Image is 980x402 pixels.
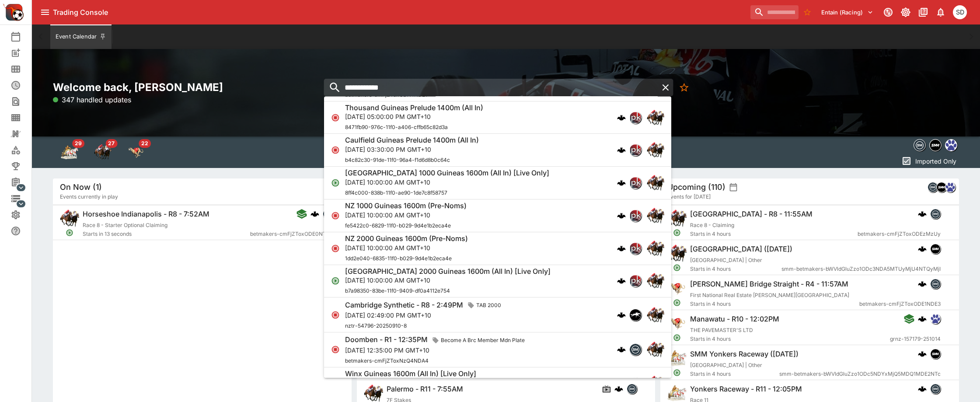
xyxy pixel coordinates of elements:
[331,211,340,220] svg: Closed
[945,139,957,151] div: grnz
[673,264,681,272] svg: Open
[50,24,112,49] button: Event Calendar
[10,64,35,74] div: Meetings
[918,280,927,288] div: cerberus
[673,229,681,237] svg: Open
[690,280,848,289] h6: [PERSON_NAME] Bridge Straight - R4 - 11:57AM
[690,335,890,343] span: Starts in 4 hours
[918,385,927,393] img: logo-cerberus.svg
[930,279,941,289] div: betmakers
[928,182,938,192] div: betmakers
[630,276,641,287] img: pricekinetics.png
[630,112,641,123] img: pricekinetics.png
[667,244,687,263] img: horse_racing.png
[936,182,947,192] div: samemeetingmulti
[617,179,626,188] img: logo-cerberus.svg
[629,378,642,390] div: pricekinetics
[931,349,940,359] img: samemeetingmulti.png
[915,157,956,166] p: Imported Only
[931,384,940,394] img: betmakers.png
[667,182,725,192] h5: Upcoming (110)
[345,336,428,345] h6: Doomben - R1 - 12:35PM
[629,144,642,157] div: pricekinetics
[918,350,927,358] div: cerberus
[629,275,642,287] div: pricekinetics
[331,311,340,319] svg: Closed
[127,143,145,161] div: Greyhound Racing
[345,190,447,196] span: 8ff4c000-838b-11f0-ae90-1de7c8f58757
[629,344,642,356] div: betmakers
[931,314,940,324] img: grnz.png
[918,210,927,218] div: cerberus
[880,4,896,20] button: Connected to PK
[750,5,799,19] input: search
[630,344,641,356] img: betmakers.png
[690,230,858,238] span: Starts in 4 hours
[617,179,626,188] div: cerberus
[345,346,528,355] p: [DATE] 12:35:00 PM GMT+10
[629,210,642,222] div: pricekinetics
[10,80,35,91] div: Futures
[345,288,450,294] span: b7a98350-83be-11f0-9409-df0a4112e754
[918,315,927,323] div: cerberus
[387,385,463,394] h6: Palermo - R11 - 7:55AM
[647,273,664,290] img: horse_racing.png
[345,112,483,122] p: [DATE] 05:00:00 PM GMT+10
[61,143,78,161] img: harness_racing
[105,139,117,148] span: 27
[630,178,641,189] img: pricekinetics.png
[918,385,927,393] div: cerberus
[139,139,151,148] span: 22
[387,370,557,378] span: Starts in 2 minutes
[345,210,467,220] p: [DATE] 10:00:00 AM GMT+10
[10,96,35,107] div: Search
[345,311,505,320] p: [DATE] 02:49:00 PM GMT+10
[945,182,956,192] div: grnz
[60,192,118,201] span: Events currently in play
[626,384,637,394] div: betmakers
[690,265,781,273] span: Starts in 4 hours
[930,244,941,254] div: samemeetingmulti
[345,276,551,285] p: [DATE] 10:00:00 AM GMT+10
[629,309,642,321] div: nztr
[53,80,352,94] h2: Welcome back, [PERSON_NAME]
[331,113,340,122] svg: Closed
[617,146,626,155] img: logo-cerberus.svg
[323,209,333,219] div: betmakers
[617,244,626,253] img: logo-cerberus.svg
[898,4,914,20] button: Toggle light/dark mode
[10,112,35,123] div: Template Search
[647,341,664,359] img: horse_racing.png
[345,145,479,154] p: [DATE] 03:30:00 PM GMT+10
[690,327,753,333] span: THE PAVEMASTER'S LTD
[617,244,626,253] div: cerberus
[53,8,747,17] div: Trading Console
[10,48,35,58] div: New Event
[310,210,319,218] img: logo-cerberus.svg
[816,5,879,19] button: Select Tenant
[53,136,153,168] div: Event type filters
[310,210,319,218] div: cerberus
[345,243,468,252] p: [DATE] 10:00:00 AM GMT+10
[617,113,626,122] img: logo-cerberus.svg
[345,202,467,211] h6: NZ 1000 Guineas 1600m (Pre-Noms)
[345,369,476,378] h6: Winx Guineas 1600m (All In) [Live Only]
[345,267,551,276] h6: [GEOGRAPHIC_DATA] 2000 Guineas 1600m (All In) [Live Only]
[937,182,946,192] img: samemeetingmulti.png
[933,4,949,20] button: Notifications
[617,211,626,220] img: logo-cerberus.svg
[10,129,35,139] div: Nexus Entities
[690,315,779,324] h6: Manawatu - R10 - 12:02PM
[437,336,528,345] span: Become A Brc Member Mdn Plate
[345,357,429,364] span: betmakers-cmFjZToxNzQ4NDA4
[617,211,626,220] div: cerberus
[10,145,35,155] div: Categories
[647,240,664,257] img: horse_racing.png
[72,139,84,148] span: 29
[915,4,931,20] button: Documentation
[647,109,664,126] img: horse_racing.png
[930,209,941,219] div: betmakers
[66,229,73,237] svg: Open
[929,139,942,151] div: samemeetingmulti
[673,334,681,342] svg: Open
